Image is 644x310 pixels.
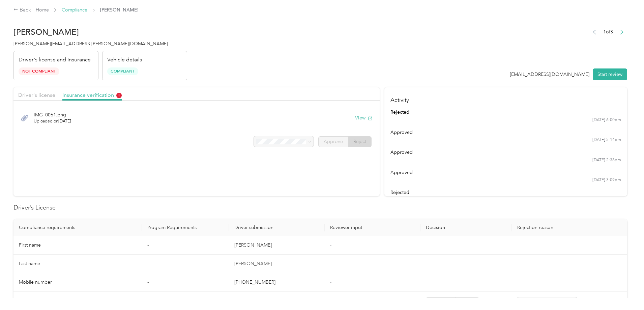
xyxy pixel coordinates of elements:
[603,28,613,35] span: 1 of 3
[592,177,621,183] time: [DATE] 3:09pm
[107,56,142,64] p: Vehicle details
[384,87,627,109] h4: Activity
[13,27,187,37] h2: [PERSON_NAME]
[510,71,589,78] div: [EMAIL_ADDRESS][DOMAIN_NAME]
[355,114,373,121] button: View
[142,219,229,236] th: Program Requirements
[19,67,59,75] span: Not Compliant
[593,68,627,80] button: Start review
[13,219,142,236] th: Compliance requirements
[606,272,644,310] iframe: Everlance-gr Chat Button Frame
[512,219,627,236] th: Rejection reason
[19,56,91,64] p: Driver's license and Insurance
[19,279,52,285] span: Mobile number
[107,67,138,75] span: Compliant
[19,261,40,266] span: Last name
[13,273,142,292] td: Mobile number
[592,157,621,163] time: [DATE] 2:38pm
[390,189,621,196] div: rejected
[19,242,41,248] span: First name
[62,92,122,98] span: Insurance verification
[34,118,71,124] span: Uploaded on [DATE]
[13,203,627,212] h2: Driver’s License
[592,137,621,143] time: [DATE] 5:14pm
[330,242,331,248] span: -
[13,41,168,47] span: [PERSON_NAME][EMAIL_ADDRESS][PERSON_NAME][DOMAIN_NAME]
[36,7,49,13] a: Home
[142,255,229,273] td: -
[100,6,138,13] span: [PERSON_NAME]
[325,219,420,236] th: Reviewer input
[34,111,71,118] span: IMG_0061.png
[13,6,31,14] div: Back
[229,255,325,273] td: [PERSON_NAME]
[18,92,55,98] span: Driver's license
[13,236,142,255] td: First name
[229,219,325,236] th: Driver submission
[592,117,621,123] time: [DATE] 6:00pm
[324,139,343,144] span: Approve
[62,7,87,13] a: Compliance
[390,149,621,156] div: approved
[420,219,512,236] th: Decision
[353,139,366,144] span: Reject
[229,273,325,292] td: [PHONE_NUMBER]
[330,261,331,266] span: -
[13,255,142,273] td: Last name
[390,109,621,116] div: rejected
[142,273,229,292] td: -
[390,129,621,136] div: approved
[229,236,325,255] td: [PERSON_NAME]
[390,169,621,176] div: approved
[142,236,229,255] td: -
[330,279,331,285] span: -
